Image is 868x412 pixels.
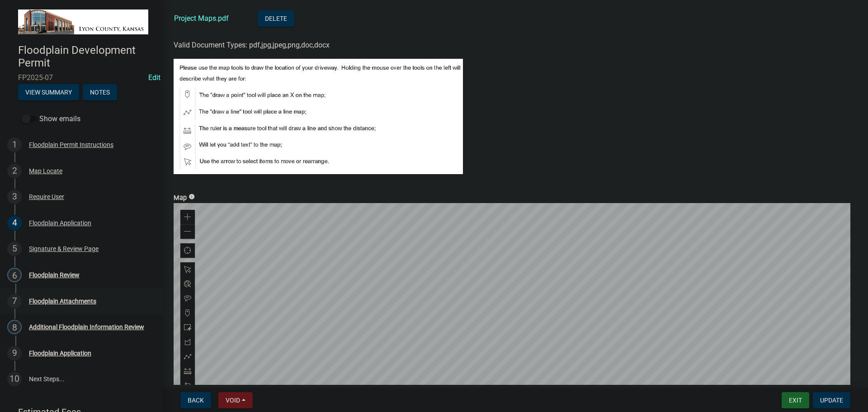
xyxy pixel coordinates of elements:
[29,142,113,148] div: Floodplain Permit Instructions
[180,392,211,408] button: Back
[180,224,195,239] div: Zoom out
[29,272,80,278] div: Floodplain Review
[7,372,22,386] div: 10
[7,216,22,230] div: 4
[29,246,99,252] div: Signature & Review Page
[174,41,330,49] span: Valid Document Types: pdf,jpg,jpeg,png,doc,docx
[18,84,79,100] button: View Summary
[18,44,156,70] h4: Floodplain Development Permit
[18,9,148,34] img: Lyon County, Kansas
[218,392,253,408] button: Void
[180,210,195,224] div: Zoom in
[83,89,117,96] wm-modal-confirm: Notes
[174,59,463,174] img: map_tools_help-sm_24441579-28a2-454c-9132-f70407ae53ac.jpg
[7,320,22,334] div: 8
[7,164,22,178] div: 2
[148,73,160,82] a: Edit
[83,84,117,100] button: Notes
[174,14,229,23] a: Project Maps.pdf
[189,194,195,200] i: info
[813,392,850,408] button: Update
[18,73,145,82] span: FP2025-07
[7,294,22,308] div: 7
[29,194,64,200] div: Require User
[7,346,22,360] div: 9
[7,137,22,152] div: 1
[174,195,187,201] label: Map
[226,397,240,404] span: Void
[258,10,294,27] button: Delete
[7,189,22,204] div: 3
[18,89,79,96] wm-modal-confirm: Summary
[29,324,144,330] div: Additional Floodplain Information Review
[29,220,91,226] div: Floodplain Application
[7,268,22,282] div: 6
[258,14,294,23] wm-modal-confirm: Delete Document
[29,168,62,174] div: Map Locate
[29,298,96,304] div: Floodplain Attachments
[22,114,80,124] label: Show emails
[29,350,91,356] div: Floodplain Application
[820,397,843,404] span: Update
[782,392,809,408] button: Exit
[7,242,22,256] div: 5
[188,397,204,404] span: Back
[180,243,195,258] div: Find my location
[148,73,160,82] wm-modal-confirm: Edit Application Number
